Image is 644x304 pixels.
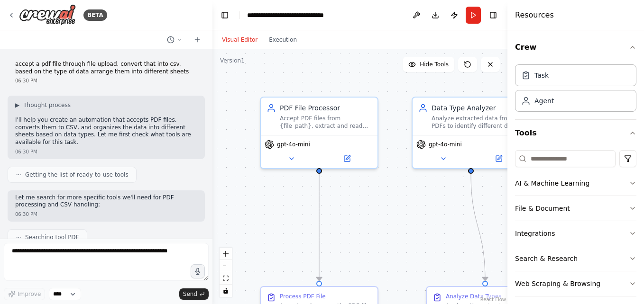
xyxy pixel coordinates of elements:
[280,293,326,300] div: Process PDF File
[220,272,232,285] button: fit view
[263,34,303,45] button: Execution
[220,57,245,64] div: Version 1
[15,101,19,109] span: ▶
[83,9,107,21] div: BETA
[25,233,79,241] span: Searching tool PDF
[220,248,232,260] button: zoom in
[280,115,372,130] div: Accept PDF files from {file_path}, extract and read content from PDF documents, and prepare the d...
[247,10,350,20] nav: breadcrumb
[220,285,232,297] button: toggle interactivity
[18,290,41,298] span: Improve
[534,71,549,80] div: Task
[15,148,197,155] div: 06:30 PM
[429,141,462,148] span: gpt-4o-mini
[15,101,71,109] button: ▶Thought process
[25,171,129,179] span: Getting the list of ready-to-use tools
[191,264,205,278] button: Click to speak your automation idea
[515,120,636,146] button: Tools
[218,9,231,22] button: Hide left sidebar
[15,77,197,84] div: 06:30 PM
[515,61,636,119] div: Crew
[15,211,197,218] div: 06:30 PM
[432,115,524,130] div: Analyze extracted data from PDFs to identify different data types, categories, and patterns. Clas...
[472,153,525,164] button: Open in side panel
[515,34,636,61] button: Crew
[412,97,530,169] div: Data Type AnalyzerAnalyze extracted data from PDFs to identify different data types, categories, ...
[420,61,449,68] span: Hide Tools
[534,96,554,106] div: Agent
[314,174,324,281] g: Edge from d4c04956-245c-475e-9816-7df303e4d38d to 804c35e5-c9de-4155-8717-2b3aee2f1570
[515,171,636,196] button: AI & Machine Learning
[466,174,490,281] g: Edge from 8fb87a4d-af6b-4ad2-894f-4004e982a2e8 to e81df50c-0648-4cce-891b-1a204909453e
[277,141,310,148] span: gpt-4o-mini
[403,57,454,72] button: Hide Tools
[23,101,71,109] span: Thought process
[515,246,636,271] button: Search & Research
[446,293,501,300] div: Analyze Data Types
[183,290,197,298] span: Send
[220,248,232,297] div: React Flow controls
[515,146,636,304] div: Tools
[515,9,554,21] h4: Resources
[15,116,197,146] p: I'll help you create an automation that accepts PDF files, converts them to CSV, and organizes th...
[280,103,372,113] div: PDF File Processor
[220,260,232,272] button: zoom out
[15,194,197,209] p: Let me search for more specific tools we'll need for PDF processing and CSV handling:
[515,221,636,246] button: Integrations
[320,153,374,164] button: Open in side panel
[179,288,209,300] button: Send
[4,288,45,300] button: Improve
[19,4,76,26] img: Logo
[15,61,197,75] p: accept a pdf file through file upload, convert that into csv. based on the type of data arrange t...
[216,34,263,45] button: Visual Editor
[487,9,500,22] button: Hide right sidebar
[190,34,205,45] button: Start a new chat
[515,271,636,296] button: Web Scraping & Browsing
[432,103,524,113] div: Data Type Analyzer
[480,297,506,302] a: React Flow attribution
[515,196,636,221] button: File & Document
[260,97,378,169] div: PDF File ProcessorAccept PDF files from {file_path}, extract and read content from PDF documents,...
[163,34,186,45] button: Switch to previous chat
